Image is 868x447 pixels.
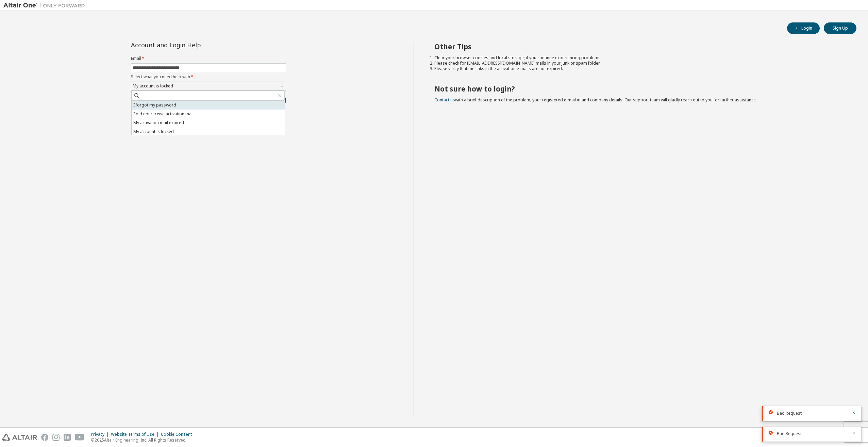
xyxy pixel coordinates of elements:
h2: Other Tips [434,42,845,51]
img: Altair One [3,2,88,9]
p: © 2025 Altair Engineering, Inc. All Rights Reserved. [91,437,196,443]
div: My account is locked [131,82,286,90]
li: Clear your browser cookies and local storage, if you continue experiencing problems. [434,55,845,61]
li: Please check for [EMAIL_ADDRESS][DOMAIN_NAME] mails in your junk or spam folder. [434,61,845,66]
li: Please verify that the links in the activation e-mails are not expired. [434,66,845,71]
div: Cookie Consent [161,432,196,437]
label: Select what you need help with [131,74,286,80]
img: facebook.svg [41,434,48,441]
span: Bad Request [777,431,802,436]
div: Privacy [91,432,111,437]
div: Account and Login Help [131,42,255,48]
a: Contact us [434,97,455,103]
button: Login [787,22,820,34]
span: Bad Request [777,411,802,416]
div: Website Terms of Use [111,432,161,437]
li: I forgot my password [132,101,285,110]
img: altair_logo.svg [2,434,37,441]
div: My account is locked [132,82,174,90]
h2: Not sure how to login? [434,84,845,93]
img: linkedin.svg [64,434,71,441]
img: youtube.svg [75,434,85,441]
label: Email [131,56,286,61]
img: instagram.svg [52,434,60,441]
span: with a brief description of the problem, your registered e-mail id and company details. Our suppo... [434,97,757,103]
button: Sign Up [824,22,856,34]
